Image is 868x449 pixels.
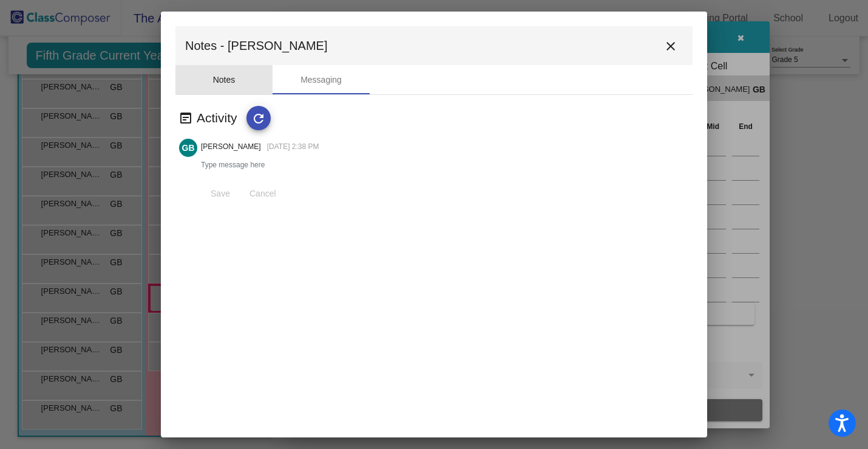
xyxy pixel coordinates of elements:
span: Cancel [249,189,276,198]
span: Save [211,189,230,198]
div: Notes [213,74,236,86]
h3: Activity [197,110,246,125]
p: [PERSON_NAME] [201,141,261,152]
mat-icon: refresh [251,111,266,126]
mat-icon: wysiwyg [178,111,193,125]
span: Notes - [PERSON_NAME] [185,36,328,55]
mat-icon: close [663,39,678,54]
mat-chip-avatar: GB [179,139,197,157]
span: [DATE] 2:38 PM [267,142,319,151]
div: Messaging [300,74,342,86]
